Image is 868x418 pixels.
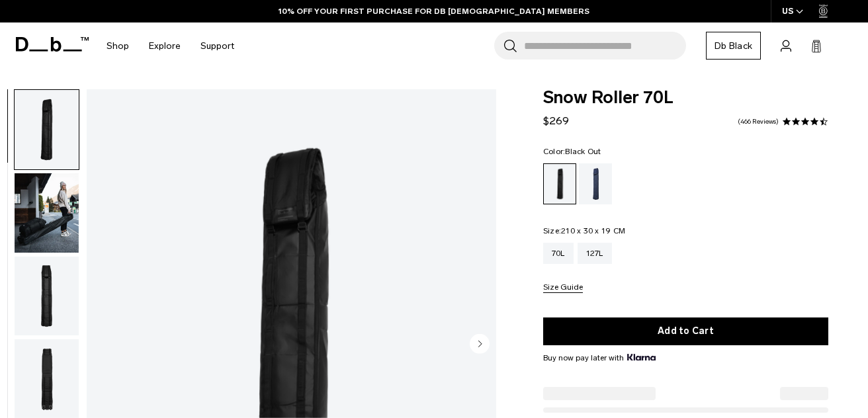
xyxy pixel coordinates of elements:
[543,283,583,293] button: Size Guide
[15,257,79,336] img: Snow Roller 70L Black Out
[565,147,601,156] span: Black Out
[97,22,244,69] nav: Main Navigation
[279,5,589,17] a: 10% OFF YOUR FIRST PURCHASE FOR DB [DEMOGRAPHIC_DATA] MEMBERS
[14,89,79,170] button: Snow Roller 70L Black Out
[14,256,79,337] button: Snow Roller 70L Black Out
[14,173,79,253] button: Snow Roller 70L Black Out
[470,333,490,356] button: Next slide
[561,226,625,235] span: 210 x 30 x 19 CM
[149,22,181,69] a: Explore
[578,243,612,264] a: 127L
[543,317,828,345] button: Add to Cart
[200,22,234,69] a: Support
[107,22,129,69] a: Shop
[627,354,656,360] img: {"height" => 20, "alt" => "Klarna"}
[543,163,576,204] a: Black Out
[738,118,779,125] a: 466 reviews
[543,352,656,364] span: Buy now pay later with
[579,163,612,204] a: Blue Hour
[543,114,569,127] span: $269
[15,173,79,253] img: Snow Roller 70L Black Out
[543,89,828,106] span: Snow Roller 70L
[706,32,761,60] a: Db Black
[15,90,79,169] img: Snow Roller 70L Black Out
[543,227,625,235] legend: Size:
[543,243,574,264] a: 70L
[543,147,601,155] legend: Color:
